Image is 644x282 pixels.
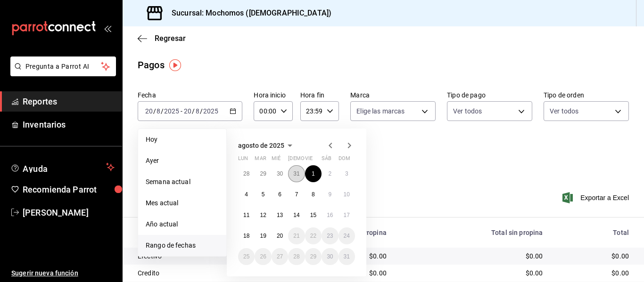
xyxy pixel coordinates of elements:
[156,107,161,115] input: --
[322,155,331,165] abbr: sábado
[293,170,299,177] abbr: 31 de julio de 2025
[277,253,283,260] abbr: 27 de agosto de 2025
[293,253,299,260] abbr: 28 de agosto de 2025
[305,207,322,224] button: 15 de agosto de 2025
[138,58,165,72] div: Pagos
[23,183,115,196] span: Recomienda Parrot
[195,107,200,115] input: --
[558,268,629,278] div: $0.00
[181,107,182,115] span: -
[255,155,266,165] abbr: martes
[183,107,192,115] input: --
[310,212,316,218] abbr: 15 de agosto de 2025
[146,135,219,145] span: Hoy
[155,34,186,43] span: Regresar
[310,253,316,260] abbr: 29 de agosto de 2025
[260,253,266,260] abbr: 26 de agosto de 2025
[322,165,338,182] button: 2 de agosto de 2025
[558,229,629,236] div: Total
[564,192,629,203] button: Exportar a Excel
[345,170,348,177] abbr: 3 de agosto de 2025
[288,165,305,182] button: 31 de julio de 2025
[288,207,305,224] button: 14 de agosto de 2025
[278,191,281,198] abbr: 6 de agosto de 2025
[146,198,219,208] span: Mes actual
[243,212,249,218] abbr: 11 de agosto de 2025
[322,248,338,265] button: 30 de agosto de 2025
[255,165,271,182] button: 29 de julio de 2025
[146,177,219,187] span: Semana actual
[277,170,283,177] abbr: 30 de julio de 2025
[272,207,288,224] button: 13 de agosto de 2025
[550,106,578,116] span: Ver todos
[254,92,292,98] label: Hora inicio
[164,8,331,19] h3: Sucursal: Mochomos ([DEMOGRAPHIC_DATA])
[138,34,186,43] button: Regresar
[255,186,271,203] button: 5 de agosto de 2025
[322,186,338,203] button: 9 de agosto de 2025
[272,227,288,244] button: 20 de agosto de 2025
[238,140,296,151] button: agosto de 2025
[305,227,322,244] button: 22 de agosto de 2025
[402,251,543,261] div: $0.00
[169,59,181,71] img: Tooltip marker
[327,253,333,260] abbr: 30 de agosto de 2025
[145,107,153,115] input: --
[146,241,219,250] span: Rango de fechas
[344,212,350,218] abbr: 17 de agosto de 2025
[245,191,248,198] abbr: 4 de agosto de 2025
[104,24,111,32] button: open_drawer_menu
[402,268,543,278] div: $0.00
[161,107,164,115] span: /
[288,155,344,165] abbr: jueves
[255,248,271,265] button: 26 de agosto de 2025
[339,186,355,203] button: 10 de agosto de 2025
[327,212,333,218] abbr: 16 de agosto de 2025
[305,186,322,203] button: 8 de agosto de 2025
[192,107,195,115] span: /
[305,165,322,182] button: 1 de agosto de 2025
[312,191,315,198] abbr: 8 de agosto de 2025
[23,95,115,108] span: Reportes
[344,253,350,260] abbr: 31 de agosto de 2025
[23,118,115,131] span: Inventarios
[238,227,255,244] button: 18 de agosto de 2025
[558,251,629,261] div: $0.00
[238,155,248,165] abbr: lunes
[23,206,115,219] span: [PERSON_NAME]
[293,212,299,218] abbr: 14 de agosto de 2025
[402,229,543,236] div: Total sin propina
[146,156,219,166] span: Ayer
[322,207,338,224] button: 16 de agosto de 2025
[310,233,316,239] abbr: 22 de agosto de 2025
[23,161,102,173] span: Ayuda
[350,92,436,98] label: Marca
[339,227,355,244] button: 24 de agosto de 2025
[339,207,355,224] button: 17 de agosto de 2025
[277,233,283,239] abbr: 20 de agosto de 2025
[203,107,219,115] input: ----
[305,248,322,265] button: 29 de agosto de 2025
[272,186,288,203] button: 6 de agosto de 2025
[11,268,115,278] span: Sugerir nueva función
[138,92,242,98] label: Fecha
[288,186,305,203] button: 7 de agosto de 2025
[255,207,271,224] button: 12 de agosto de 2025
[288,248,305,265] button: 28 de agosto de 2025
[260,212,266,218] abbr: 12 de agosto de 2025
[322,227,338,244] button: 23 de agosto de 2025
[305,155,313,165] abbr: viernes
[356,106,405,116] span: Elige las marcas
[243,253,249,260] abbr: 25 de agosto de 2025
[293,233,299,239] abbr: 21 de agosto de 2025
[544,92,629,98] label: Tipo de orden
[262,191,265,198] abbr: 5 de agosto de 2025
[447,92,532,98] label: Tipo de pago
[260,233,266,239] abbr: 19 de agosto de 2025
[312,170,315,177] abbr: 1 de agosto de 2025
[238,186,255,203] button: 4 de agosto de 2025
[255,227,271,244] button: 19 de agosto de 2025
[339,248,355,265] button: 31 de agosto de 2025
